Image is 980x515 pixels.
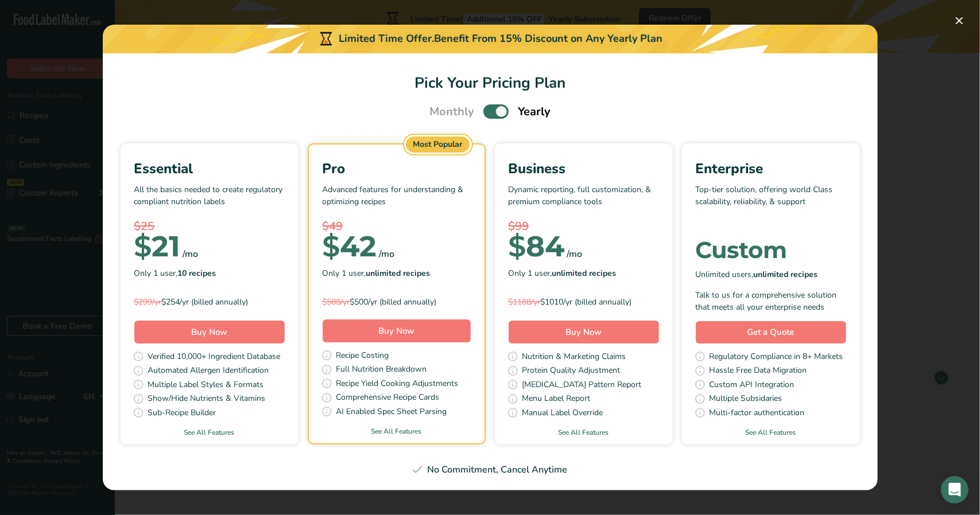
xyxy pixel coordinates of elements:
span: Custom API Integration [710,379,795,393]
div: /mo [567,247,583,261]
h1: Pick Your Pricing Plan [117,72,864,94]
div: 21 [134,235,181,258]
span: Comprehensive Recipe Cards [336,391,440,405]
span: Only 1 user, [509,267,617,279]
span: $1188/yr [509,296,541,307]
div: Most Popular [406,136,470,153]
div: $500/yr (billed annually) [323,296,471,308]
span: Get a Quote [747,326,795,339]
p: Top-tier solution, offering world Class scalability, reliability, & support [696,184,846,218]
button: Buy Now [509,321,659,344]
span: Only 1 user, [134,267,216,279]
div: /mo [183,247,199,261]
a: See All Features [495,427,673,438]
div: Limited Time Offer. [103,25,878,53]
span: Yearly [518,103,551,120]
span: Buy Now [191,326,227,338]
b: unlimited recipes [754,269,818,280]
span: Multi-factor authentication [710,407,805,421]
span: $588/yr [323,296,350,307]
span: Hassle Free Data Migration [710,364,807,379]
span: $ [323,229,340,264]
b: 10 recipes [178,268,216,279]
a: See All Features [682,427,860,438]
div: Custom [696,239,846,262]
a: See All Features [121,427,299,438]
div: 42 [323,235,377,258]
div: $99 [509,218,659,235]
span: [MEDICAL_DATA] Pattern Report [522,379,642,393]
a: See All Features [309,426,485,436]
div: $254/yr (billed annually) [134,296,285,308]
span: Menu Label Report [522,392,591,407]
span: Manual Label Override [522,407,603,421]
span: Nutrition & Marketing Claims [522,350,626,365]
div: No Commitment, Cancel Anytime [117,463,864,477]
span: $ [134,229,152,264]
b: unlimited recipes [552,268,617,279]
span: Multiple Label Styles & Formats [148,379,264,393]
span: Buy Now [565,326,602,338]
span: Only 1 user, [323,267,431,279]
p: Dynamic reporting, full customization, & premium compliance tools [509,184,659,218]
div: /mo [379,247,395,261]
div: Essential [134,158,285,179]
p: Advanced features for understanding & optimizing recipes [323,184,471,218]
span: Automated Allergen Identification [148,364,269,379]
span: Show/Hide Nutrients & Vitamins [148,392,266,407]
span: $299/yr [134,296,162,307]
div: $49 [323,218,471,235]
span: Full Nutrition Breakdown [336,363,427,377]
div: Enterprise [696,158,846,179]
div: Open Intercom Messenger [941,476,969,504]
span: $ [509,229,526,264]
span: Regulatory Compliance in 8+ Markets [710,350,843,365]
button: Buy Now [323,319,471,342]
div: 84 [509,235,565,258]
span: Protein Quality Adjustment [522,364,621,379]
span: Monthly [429,103,474,120]
span: Verified 10,000+ Ingredient Database [148,350,281,365]
span: Multiple Subsidaries [710,392,783,407]
span: Buy Now [378,325,415,337]
div: $1010/yr (billed annually) [509,296,659,308]
div: Benefit From 15% Discount on Any Yearly Plan [435,31,663,46]
b: unlimited recipes [366,268,431,279]
div: Business [509,158,659,179]
span: Recipe Yield Cooking Adjustments [336,377,459,392]
a: Get a Quote [696,321,846,344]
span: Unlimited users, [696,268,818,280]
div: Pro [323,158,471,179]
div: Talk to us for a comprehensive solution that meets all your enterprise needs [696,289,846,313]
span: Sub-Recipe Builder [148,407,216,421]
span: Recipe Costing [336,349,389,364]
div: $25 [134,218,285,235]
p: All the basics needed to create regulatory compliant nutrition labels [134,184,285,218]
button: Buy Now [134,321,285,344]
span: AI Enabled Spec Sheet Parsing [336,405,447,420]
